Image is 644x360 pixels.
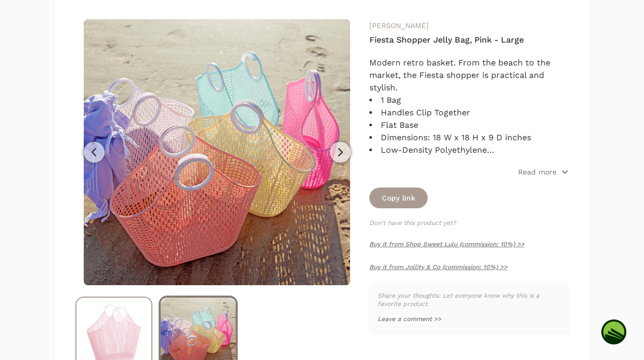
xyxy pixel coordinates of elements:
[518,167,569,177] button: Read more
[369,119,569,131] li: Flat Base
[378,315,441,323] span: Leave a comment >>
[369,106,569,119] li: Handles Clip Together
[369,188,428,208] button: Copy link
[369,21,429,30] a: [PERSON_NAME]
[381,145,494,155] span: Low-Density Polyethylene
[378,315,441,323] button: Leave a comment >>
[369,219,569,227] p: Don't have this product yet?
[84,19,350,285] img: Fiesta Shopper Jelly Bag, Multi, Shop Sweet Lulu
[518,167,557,177] p: Read more
[381,95,401,105] span: 1 Bag
[369,34,569,46] h4: Fiesta Shopper Jelly Bag, Pink - Large
[369,131,569,144] li: Dimensions: 18 W x 18 H x 9 D inches
[378,291,561,308] p: Share your thoughts: Let everyone know why this is a favorite product
[369,58,550,92] span: Modern retro basket. From the beach to the market, the Fiesta shopper is practical and stylish.
[369,241,524,248] a: Buy it from Shop Sweet Lulu (commission: 10%) >>
[369,263,507,271] a: Buy it from Jollity & Co (commission: 10%) >>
